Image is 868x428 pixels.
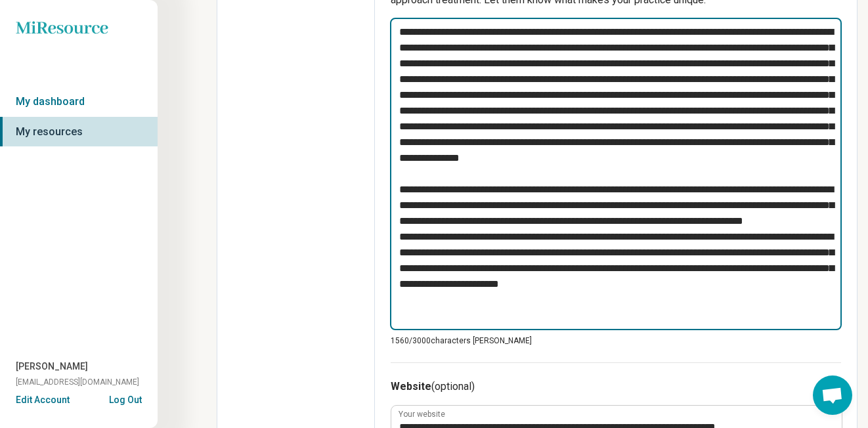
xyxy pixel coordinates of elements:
button: Log Out [109,393,142,404]
p: 1560/ 3000 characters [PERSON_NAME] [391,335,841,347]
label: Your website [399,410,445,418]
h3: Website [391,379,841,395]
span: [EMAIL_ADDRESS][DOMAIN_NAME] [16,376,139,388]
span: [PERSON_NAME] [16,360,88,374]
span: (optional) [431,380,475,393]
div: Open chat [813,375,852,415]
button: Edit Account [16,393,70,407]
